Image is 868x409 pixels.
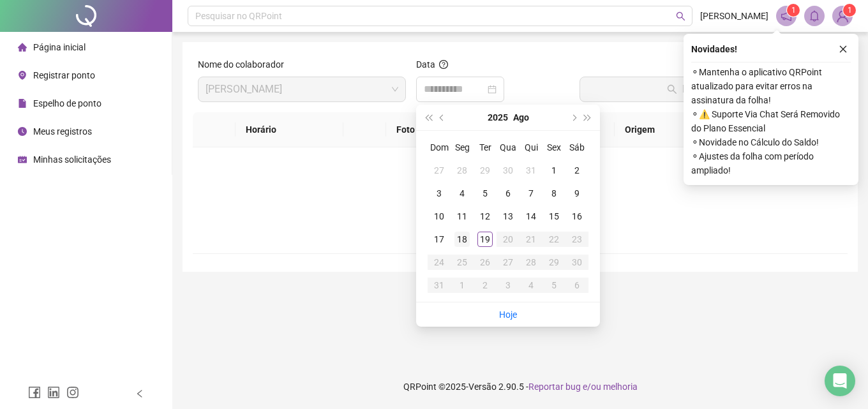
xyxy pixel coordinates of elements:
div: 8 [546,186,562,201]
td: 2025-08-05 [474,182,497,205]
div: 25 [454,255,470,270]
span: file [18,99,27,108]
td: 2025-08-27 [497,251,520,274]
td: 2025-07-31 [520,159,542,182]
div: 4 [523,278,539,293]
div: 5 [546,278,562,293]
div: 28 [523,255,539,270]
th: Horário [236,112,343,147]
td: 2025-07-28 [451,159,474,182]
div: 18 [454,232,470,247]
span: Página inicial [33,42,86,52]
div: 6 [569,278,585,293]
div: 27 [431,163,447,178]
div: 14 [523,209,539,224]
div: 2 [477,278,493,293]
td: 2025-07-27 [428,159,451,182]
td: 2025-08-07 [520,182,542,205]
td: 2025-08-13 [497,205,520,228]
span: home [18,43,27,52]
td: 2025-08-25 [451,251,474,274]
th: Dom [428,136,451,159]
span: Versão [468,382,497,392]
button: super-next-year [581,105,595,130]
div: 29 [546,255,562,270]
span: notification [781,10,792,22]
td: 2025-07-29 [474,159,497,182]
div: 2 [569,163,585,178]
td: 2025-08-11 [451,205,474,228]
div: 28 [454,163,470,178]
span: Novidades ! [691,42,737,56]
td: 2025-08-15 [542,205,565,228]
sup: 1 [787,4,800,17]
span: Meus registros [33,126,92,137]
td: 2025-09-05 [542,274,565,297]
td: 2025-08-24 [428,251,451,274]
td: 2025-08-10 [428,205,451,228]
div: 27 [500,255,516,270]
span: question-circle [439,60,448,69]
span: ⚬ Mantenha o aplicativo QRPoint atualizado para evitar erros na assinatura da folha! [691,65,851,107]
div: 19 [477,232,493,247]
span: ⚬ Novidade no Cálculo do Saldo! [691,135,851,149]
button: prev-year [435,105,449,130]
span: instagram [66,386,79,399]
td: 2025-08-30 [565,251,588,274]
span: facebook [28,386,41,399]
td: 2025-09-02 [474,274,497,297]
div: 31 [431,278,447,293]
div: Open Intercom Messenger [825,366,855,396]
sup: Atualize o seu contato no menu Meus Dados [843,4,856,17]
div: 7 [523,186,539,201]
span: Registrar ponto [33,70,95,80]
td: 2025-08-23 [565,228,588,251]
td: 2025-08-16 [565,205,588,228]
div: 10 [431,209,447,224]
span: schedule [18,155,27,164]
span: bell [809,10,820,22]
th: Ter [474,136,497,159]
div: Não há dados [208,209,832,223]
th: Qui [520,136,542,159]
div: 1 [454,278,470,293]
div: 3 [500,278,516,293]
span: search [676,11,685,21]
label: Nome do colaborador [198,57,292,71]
span: left [135,389,144,398]
td: 2025-08-06 [497,182,520,205]
button: Buscar registros [580,77,842,102]
td: 2025-09-06 [565,274,588,297]
td: 2025-09-01 [451,274,474,297]
td: 2025-08-17 [428,228,451,251]
div: 30 [500,163,516,178]
td: 2025-08-28 [520,251,542,274]
th: Qua [497,136,520,159]
div: 17 [431,232,447,247]
div: 9 [569,186,585,201]
span: linkedin [47,386,60,399]
div: 24 [431,255,447,270]
th: Sex [542,136,565,159]
td: 2025-08-03 [428,182,451,205]
div: 31 [523,163,539,178]
button: month panel [513,105,529,130]
footer: QRPoint © 2025 - 2.90.5 - [172,364,868,409]
td: 2025-08-29 [542,251,565,274]
td: 2025-09-04 [520,274,542,297]
span: 1 [848,6,852,15]
td: 2025-08-12 [474,205,497,228]
div: 16 [569,209,585,224]
button: super-prev-year [421,105,435,130]
div: 4 [454,186,470,201]
div: 23 [569,232,585,247]
div: 30 [569,255,585,270]
div: 22 [546,232,562,247]
td: 2025-08-22 [542,228,565,251]
span: ⚬ ⚠️ Suporte Via Chat Será Removido do Plano Essencial [691,107,851,135]
td: 2025-08-02 [565,159,588,182]
div: 11 [454,209,470,224]
img: 77534 [833,6,852,26]
td: 2025-08-01 [542,159,565,182]
span: Espelho de ponto [33,98,101,108]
